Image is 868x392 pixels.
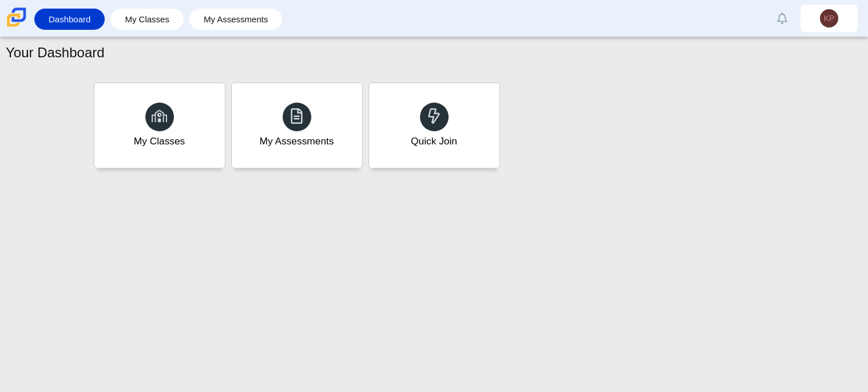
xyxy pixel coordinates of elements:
img: Carmen School of Science & Technology [5,5,29,29]
span: KP [824,14,835,22]
a: Dashboard [40,9,99,30]
div: My Classes [134,134,185,148]
a: My Assessments [231,83,363,168]
a: My Classes [116,9,178,30]
h1: Your Dashboard [6,43,105,62]
a: Alerts [770,6,795,31]
a: My Assessments [195,9,277,30]
a: Carmen School of Science & Technology [5,21,29,31]
div: Quick Join [411,134,457,148]
a: My Classes [94,83,225,168]
a: KP [800,5,858,32]
div: My Assessments [260,134,334,148]
a: Quick Join [368,83,500,168]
